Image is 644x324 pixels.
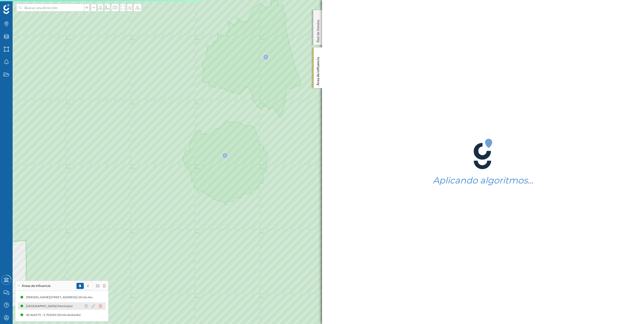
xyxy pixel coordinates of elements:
p: Red de tiendas [315,18,320,42]
div: 40.464579, -3.703269 (20 min Andando) [26,312,83,317]
h1: Aplicando algoritmos… [433,176,533,185]
div: [GEOGRAPHIC_DATA] (Municipio) [26,304,75,309]
p: Área de influencia [315,55,320,86]
span: Áreas de influencia [22,284,50,288]
span: Soporte [10,4,28,8]
div: [PERSON_NAME][STREET_ADDRESS] (30 min Andando) [26,295,104,300]
img: Geoblink Logo [3,4,10,14]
